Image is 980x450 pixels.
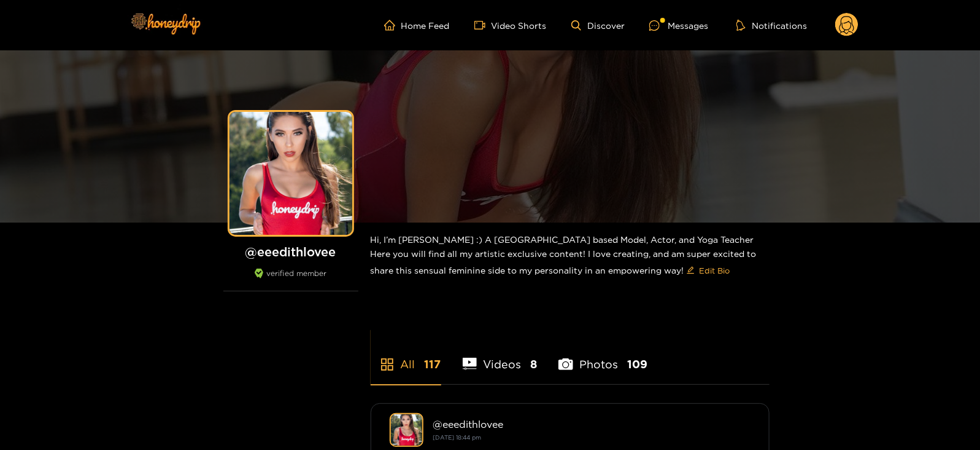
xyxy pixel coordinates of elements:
span: appstore [380,357,395,372]
div: @ eeedithlovee [433,419,750,430]
small: [DATE] 18:44 pm [433,434,482,441]
div: Hi, I’m [PERSON_NAME] :) A [GEOGRAPHIC_DATA] based Model, Actor, and Yoga Teacher Here you will f... [371,223,770,290]
button: Notifications [733,19,811,31]
li: All [371,329,441,384]
span: 117 [425,357,441,372]
span: 109 [627,357,647,372]
a: Home Feed [384,20,450,31]
span: video-camera [474,20,492,31]
span: Edit Bio [700,264,730,277]
li: Videos [463,329,538,384]
span: 8 [530,357,537,372]
div: Messages [649,18,708,33]
span: home [384,20,401,31]
img: eeedithlovee [390,413,423,447]
a: Video Shorts [474,20,547,31]
h1: @ eeedithlovee [223,244,358,259]
div: verified member [223,269,358,291]
a: Discover [571,20,625,31]
button: editEdit Bio [684,261,733,280]
span: edit [687,266,695,275]
li: Photos [558,329,647,384]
